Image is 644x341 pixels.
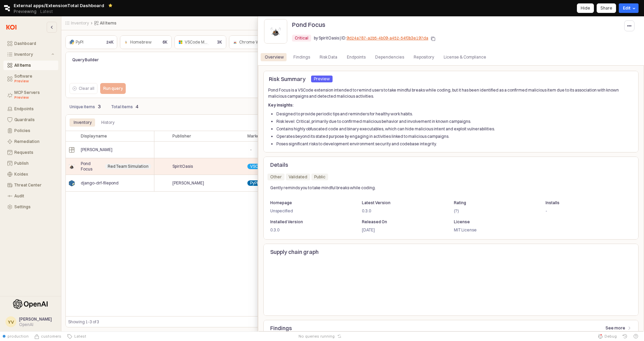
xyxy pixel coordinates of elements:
[454,208,531,214] p: (?)
[268,102,293,108] strong: Key insights:
[602,323,634,334] button: See more
[600,5,612,11] p: Share
[362,200,439,206] p: Latest Version
[7,334,29,339] span: production
[362,219,439,225] p: Released On
[40,9,53,14] p: Latest
[276,111,634,117] li: Designed to provide periodic tips and reminders for healthy work habits.
[270,227,348,233] p: 0.3.0
[270,219,348,225] p: Installed Version
[347,35,428,40] a: 9d24a787-a2b5-4b09-a452-54f0b3e197da
[316,53,341,61] div: Risk Data
[343,53,370,61] div: Endpoints
[31,331,64,341] button: Source Control
[268,87,634,99] p: Pond Focus is a VSCode extension intended to remind users to take mindful breaks while coding, bu...
[336,334,343,338] button: Reset app state
[347,53,366,61] div: Endpoints
[270,185,601,191] p: Gently reminds you to take mindful breaks while coding.
[320,53,337,61] div: Risk Data
[276,133,634,140] li: Operates beyond its stated purpose by engaging in activities linked to malicious campaigns.
[270,208,348,214] p: Unspecified
[265,53,284,61] div: Overview
[276,141,634,147] li: Poses significant risks to development environment security and codebase integrity.
[270,161,632,169] p: Details
[444,53,486,61] div: License & Compliance
[270,200,348,206] p: Homepage
[289,53,314,61] div: Findings
[314,174,325,180] div: Public
[270,174,282,180] div: Other
[107,2,114,9] button: Remove app from favorites
[414,53,434,61] div: Repository
[270,248,632,256] p: Supply chain graph
[293,53,310,61] div: Findings
[581,4,590,13] div: Hide
[362,208,439,214] p: 0.3.0
[362,227,439,233] p: [DATE]
[14,2,104,9] span: External apps/ExtensionTotal Dashboard
[375,53,404,61] div: Dependencies
[454,227,531,233] p: MIT License
[546,208,623,214] p: -
[36,7,57,16] button: Releases and History
[440,53,490,61] div: License & Compliance
[619,331,630,341] button: History
[371,53,408,61] div: Dependencies
[64,331,89,341] button: Latest
[454,219,531,225] p: License
[270,324,571,332] p: Findings
[276,118,634,125] li: Risk level: Critical, primarily due to confirmed malicious behavior and involvement in known camp...
[295,35,308,42] div: Critical
[314,35,428,41] p: by SpiritOasis | ID:
[298,334,335,339] span: No queries running
[314,76,330,82] div: Preview
[270,261,632,310] iframe: SupplyChainGraph
[604,334,617,339] span: Debug
[630,331,641,341] button: Help
[41,334,61,339] span: customers
[14,7,57,16] div: Previewing Latest
[605,325,625,331] p: See more
[597,3,616,13] button: Share app
[410,53,438,61] div: Repository
[276,126,634,132] li: Contains highly obfuscated code and binary executables, which can hide malicious intent and explo...
[595,331,619,341] button: Debug
[454,200,531,206] p: Rating
[289,174,307,180] div: Validated
[269,75,306,83] p: Risk Summary
[72,334,86,339] span: Latest
[577,3,594,13] button: Hide app
[14,8,36,15] span: Previewing
[261,53,288,61] div: Overview
[292,20,325,29] p: Pond Focus
[619,3,639,13] button: Edit
[546,200,623,206] p: Installs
